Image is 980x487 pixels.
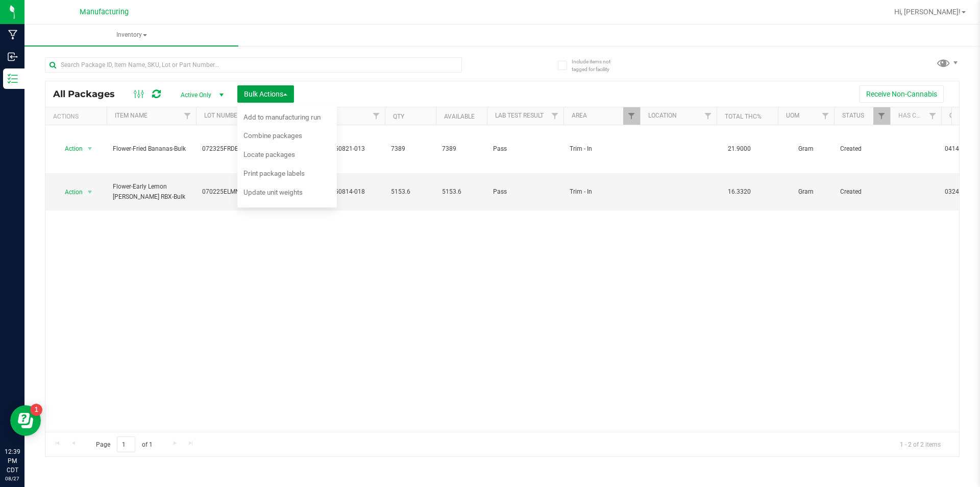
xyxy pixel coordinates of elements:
span: 16.3320 [723,184,756,199]
p: 08/27 [5,475,20,482]
span: Created [840,187,884,197]
input: 1 [117,436,135,452]
div: Actions [53,113,103,120]
p: 12:39 PM CDT [5,447,20,475]
span: Page of 1 [87,436,161,452]
span: Bulk Actions [244,90,287,98]
span: 070225ELMNBZ702 [202,187,266,197]
span: Trim - In [570,144,634,154]
span: 072325FRDBZ202 [202,144,266,154]
a: Item Name [115,112,148,119]
span: Include items not tagged for facility [572,58,623,73]
iframe: Resource center [10,405,41,436]
span: Manufacturing [80,8,129,16]
a: Lot Number [204,112,241,119]
a: Filter [700,107,717,125]
input: Search Package ID, Item Name, SKU, Lot or Part Number... [45,57,462,73]
span: Flower-Early Lemon [PERSON_NAME] RBX-Bulk [113,182,190,201]
a: Status [842,112,864,119]
span: All Packages [53,88,125,100]
a: Lab Test Result [495,112,544,119]
span: Action [56,185,83,199]
span: Action [56,142,83,156]
a: Filter [817,107,834,125]
a: Filter [547,107,563,125]
span: 5153.6 [391,187,430,197]
button: Receive Non-Cannabis [860,85,944,103]
a: Filter [873,107,890,125]
a: UOM [786,112,799,119]
inline-svg: Inbound [8,52,18,62]
span: 1 - 2 of 2 items [892,436,949,452]
a: Filter [368,107,385,125]
span: Pass [493,144,557,154]
span: Pass [493,187,557,197]
span: Created [840,144,884,154]
span: select [84,185,96,199]
th: Has COA [890,107,941,125]
inline-svg: Inventory [8,74,18,84]
a: Filter [179,107,196,125]
a: Filter [924,107,941,125]
span: Print package labels [243,169,305,177]
a: Available [444,113,475,120]
button: Bulk Actions [237,85,294,103]
span: Gram [784,144,828,154]
a: Location [648,112,677,119]
span: Gram [784,187,828,197]
a: Qty [393,113,404,120]
span: Flower-Fried Bananas-Bulk [113,144,190,154]
span: Update unit weights [243,188,303,196]
span: Add to manufacturing run [243,113,321,121]
span: Locate packages [243,150,295,158]
inline-svg: Manufacturing [8,30,18,40]
span: Combine packages [243,131,302,140]
span: 7389 [442,144,481,154]
a: Area [572,112,587,119]
iframe: Resource center unread badge [30,404,42,416]
a: Inventory [24,25,238,46]
span: Hi, [PERSON_NAME]! [894,8,961,16]
span: select [84,142,96,156]
span: 21.9000 [723,142,756,156]
span: Trim - In [570,187,634,197]
a: Total THC% [725,113,762,120]
span: 5153.6 [442,187,481,197]
span: 7389 [391,144,430,154]
a: Filter [623,107,640,125]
